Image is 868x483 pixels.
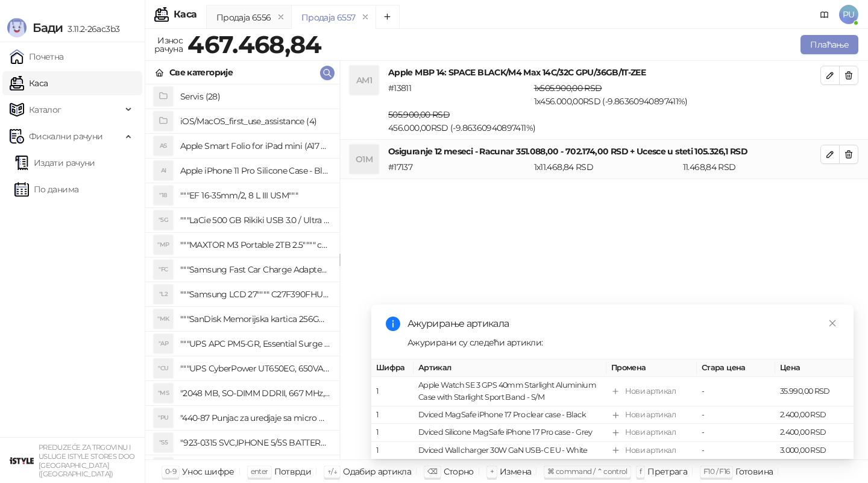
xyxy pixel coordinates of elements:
div: Ажурирање артикала [407,317,839,331]
div: 456.000,00 RSD (- 9.86360940897411 %) [386,108,823,134]
a: По данима [14,177,78,201]
div: 11.468,84 RSD [681,160,823,174]
strong: 467.468,84 [187,30,322,59]
img: 64x64-companyLogo-77b92cf4-9946-4f36-9751-bf7bb5fd2c7d.png [10,449,34,473]
td: Apple Watch SE 3 GPS 40mm Starlight Aluminium Case with Starlight Sport Band - S/M [414,377,606,406]
h4: """EF 16-35mm/2, 8 L III USM""" [180,186,330,205]
div: grid [145,84,339,459]
div: Продаја 6556 [216,11,271,24]
div: O1M [350,145,379,174]
h4: Servis (28) [180,87,330,106]
div: AM1 [350,66,379,95]
td: Dviced Silicone MagSafe iPhone 17 Pro case - Grey [414,425,606,442]
div: Каса [174,10,197,19]
div: Нови артикал [625,444,676,456]
div: "FC [154,260,173,279]
div: Готовина [735,464,773,479]
span: F10 / F16 [703,467,729,476]
div: Износ рачуна [152,33,185,57]
div: "S5 [154,433,173,452]
div: Претрага [647,464,687,479]
td: - [697,407,775,425]
span: 3.11.2-26ac3b3 [63,24,119,34]
span: Бади [33,21,63,35]
span: info-circle [386,317,400,331]
div: # 17137 [386,160,532,174]
div: "18 [154,186,173,205]
small: PREDUZEĆE ZA TRGOVINU I USLUGE ISTYLE STORES DOO [GEOGRAPHIC_DATA] ([GEOGRAPHIC_DATA]) [39,443,135,478]
div: Продаја 6557 [301,11,355,24]
div: AS [154,136,173,156]
h4: "2048 MB, SO-DIMM DDRII, 667 MHz, Napajanje 1,8 0,1 V, Latencija CL5" [180,384,330,403]
td: 1 [371,425,414,442]
td: Dviced MagSafe iPhone 17 Pro clear case - Black [414,407,606,425]
td: 2.400,00 RSD [775,425,854,442]
button: remove [273,12,289,22]
h4: Apple Smart Folio for iPad mini (A17 Pro) - Sage [180,136,330,156]
h4: """Samsung LCD 27"""" C27F390FHUXEN""" [180,285,330,304]
h4: "923-0315 SVC,IPHONE 5/5S BATTERY REMOVAL TRAY Držač za iPhone sa kojim se otvara display [180,433,330,452]
td: - [697,377,775,406]
a: Close [826,317,839,330]
td: 2.400,00 RSD [775,407,854,425]
div: Нови артикал [625,386,676,398]
button: Add tab [376,5,400,29]
span: 0-9 [165,467,176,476]
h4: """LaCie 500 GB Rikiki USB 3.0 / Ultra Compact & Resistant aluminum / USB 3.0 / 2.5""""""" [180,210,330,230]
div: Нови артикал [625,409,676,421]
h4: Osiguranje 12 meseci - Racunar 351.088,00 - 702.174,00 RSD + Ucesce u steti 105.326,1 RSD [388,145,820,158]
td: - [697,425,775,442]
td: 1 [371,377,414,406]
span: 1 x 505.900,00 RSD [534,83,602,93]
div: "MK [154,309,173,329]
span: 505.900,00 RSD [388,109,450,120]
td: 1 [371,407,414,425]
td: - [697,442,775,459]
h4: """MAXTOR M3 Portable 2TB 2.5"""" crni eksterni hard disk HX-M201TCB/GM""" [180,235,330,254]
div: Ажурирани су следећи артикли: [407,336,839,349]
div: "MS [154,384,173,403]
th: Промена [606,359,697,377]
span: enter [251,467,268,476]
td: 35.990,00 RSD [775,377,854,406]
th: Артикал [414,359,606,377]
span: ↑/↓ [327,467,337,476]
span: ⌫ [427,467,437,476]
div: Све категорије [169,66,233,79]
div: Потврди [274,464,312,479]
div: AI [154,161,173,180]
span: Каталог [29,98,61,122]
h4: """Samsung Fast Car Charge Adapter, brzi auto punja_, boja crna""" [180,260,330,279]
button: Плаћање [800,35,858,54]
div: Сторно [444,464,474,479]
div: Унос шифре [182,464,234,479]
div: Нови артикал [625,427,676,439]
button: remove [357,12,373,22]
a: Документација [815,5,834,24]
th: Шифра [371,359,414,377]
div: "PU [154,408,173,428]
h4: Apple MBP 14: SPACE BLACK/M4 Max 14C/32C GPU/36GB/1T-ZEE [388,66,820,79]
div: "L2 [154,285,173,304]
td: Dviced Wall charger 30W GaN USB-C EU - White [414,442,606,459]
span: f [640,467,641,476]
span: ⌘ command / ⌃ control [547,467,627,476]
th: Стара цена [697,359,775,377]
div: "MP [154,235,173,254]
span: + [490,467,494,476]
span: PU [839,5,858,24]
div: # 13811 [386,81,532,108]
div: "SD [154,458,173,477]
a: Каса [10,71,48,95]
h4: "923-0448 SVC,IPHONE,TOURQUE DRIVER KIT .65KGF- CM Šrafciger " [180,458,330,477]
a: Издати рачуни [14,151,95,175]
div: "AP [154,334,173,353]
td: 3.000,00 RSD [775,442,854,459]
div: 1 x 11.468,84 RSD [532,160,681,174]
h4: """SanDisk Memorijska kartica 256GB microSDXC sa SD adapterom SDSQXA1-256G-GN6MA - Extreme PLUS, ... [180,309,330,329]
span: Фискални рачуни [29,124,102,148]
th: Цена [775,359,854,377]
h4: """UPS APC PM5-GR, Essential Surge Arrest,5 utic_nica""" [180,334,330,353]
div: 1 x 456.000,00 RSD (- 9.86360940897411 %) [532,81,823,108]
h4: iOS/MacOS_first_use_assistance (4) [180,112,330,131]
